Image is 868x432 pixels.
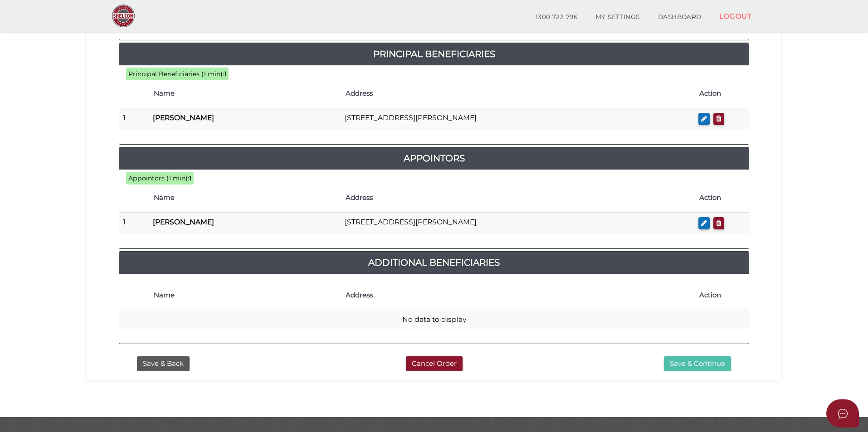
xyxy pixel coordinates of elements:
[664,356,731,371] button: Save & Continue
[154,90,336,97] h4: Name
[154,291,336,299] h4: Name
[699,291,744,299] h4: Action
[128,174,189,182] span: Appointors (1 min):
[341,213,695,234] td: [STREET_ADDRESS][PERSON_NAME]
[128,70,224,78] span: Principal Beneficiaries (1 min):
[649,8,711,26] a: DASHBOARD
[341,108,695,130] td: [STREET_ADDRESS][PERSON_NAME]
[346,90,690,97] h4: Address
[119,47,749,61] a: Principal Beneficiaries
[826,399,859,427] button: Open asap
[154,194,336,202] h4: Name
[406,356,463,371] button: Cancel Order
[137,356,190,371] button: Save & Back
[119,151,749,165] a: Appointors
[119,213,149,234] td: 1
[346,291,690,299] h4: Address
[119,255,749,270] a: Additional Beneficiaries
[527,8,586,26] a: 1300 722 796
[586,8,649,26] a: MY SETTINGS
[699,194,744,202] h4: Action
[346,194,690,202] h4: Address
[153,218,214,226] b: [PERSON_NAME]
[189,174,191,182] b: 1
[224,70,226,78] b: 1
[119,310,749,330] td: No data to display
[710,7,761,25] a: LOGOUT
[699,90,744,97] h4: Action
[119,108,149,130] td: 1
[153,113,214,122] b: [PERSON_NAME]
